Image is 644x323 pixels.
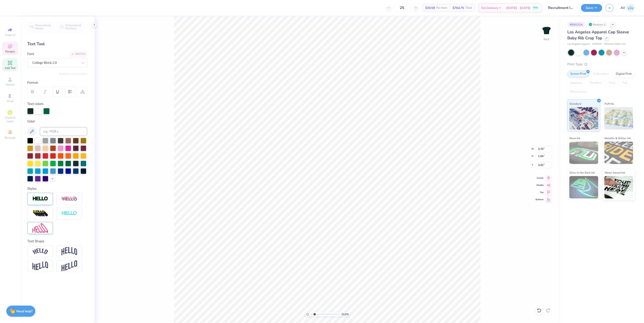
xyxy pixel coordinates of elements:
[27,80,88,85] div: Format
[604,107,633,130] img: Puff Ink
[61,211,77,216] img: Negative Space
[620,80,630,86] div: Foil
[621,4,635,12] a: AV
[32,223,48,233] img: Free Distort
[5,33,15,37] span: Image AI
[61,196,77,202] img: Shadow
[581,4,602,12] button: Save
[567,29,629,41] span: Los Angeles Apparel Cap Sleeve Baby Rib Crop Top
[506,6,530,10] span: [DATE] - [DATE]
[569,170,595,175] span: Glow in the Dark Ink
[425,6,435,10] span: $30.59
[604,101,614,106] span: Puff Ink
[545,3,578,12] input: Untitled Design
[6,83,15,86] span: Upload
[27,41,87,47] div: Text Tool
[7,99,14,103] span: Greek
[604,170,625,175] span: Water based Ink
[27,186,87,191] div: Styles
[604,142,633,164] img: Metallic & Glitter Ink
[61,260,77,271] img: Rise
[481,6,498,10] span: Est. Delivery
[536,184,544,187] span: Middle
[621,5,625,11] span: AV
[626,4,635,12] img: Aargy Velasco
[61,247,77,255] img: Arch
[604,136,631,140] span: Metallic & Glitter Ink
[567,80,585,86] div: Applique
[35,24,51,30] span: Personalized Names
[604,176,633,198] img: Water based Ink
[567,42,590,46] span: Los Angeles Apparel
[32,248,48,254] img: Arc
[569,101,581,106] span: Standard
[59,72,87,76] button: Switch to Greek Letters
[465,6,472,10] span: Total
[569,136,580,140] span: Neon Ink
[592,42,602,46] span: # 43035
[604,42,626,46] span: Minimum Order: 12 +
[16,309,32,313] strong: Need help?
[587,22,608,27] div: Revision 2
[40,127,87,136] input: e.g. 7428 c
[453,6,464,10] span: $764.75
[436,6,447,10] span: Per Item
[70,51,87,57] div: Add Font
[27,51,34,57] label: Font
[613,71,635,77] div: Digital Print
[5,66,15,70] span: Add Text
[567,22,585,27] div: # 500131A
[66,24,81,30] span: Personalized Numbers
[393,4,411,12] input: – –
[27,101,43,106] label: Text colors
[32,196,48,201] img: Stroke
[536,198,544,201] span: Bottom
[569,142,598,164] img: Neon Ink
[5,50,15,53] span: Designs
[544,37,549,41] div: Back
[567,71,589,77] div: Screen Print
[536,191,544,194] span: Top
[569,176,598,198] img: Glow in the Dark Ink
[27,119,87,124] div: Color
[32,210,48,217] img: 3d Illusion
[542,26,551,35] img: Back
[2,116,18,123] span: Clipart & logos
[533,6,538,9] span: FREE
[567,89,589,95] div: Rhinestones
[587,80,604,86] div: Transfers
[536,176,544,180] span: Center
[32,261,48,270] img: Flag
[567,62,635,67] div: Print Type
[341,312,349,316] span: 212 %
[569,107,598,130] img: Standard
[606,80,618,86] div: Vinyl
[590,71,612,77] div: Embroidery
[5,136,15,140] span: Decorate
[27,239,87,244] div: Text Shape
